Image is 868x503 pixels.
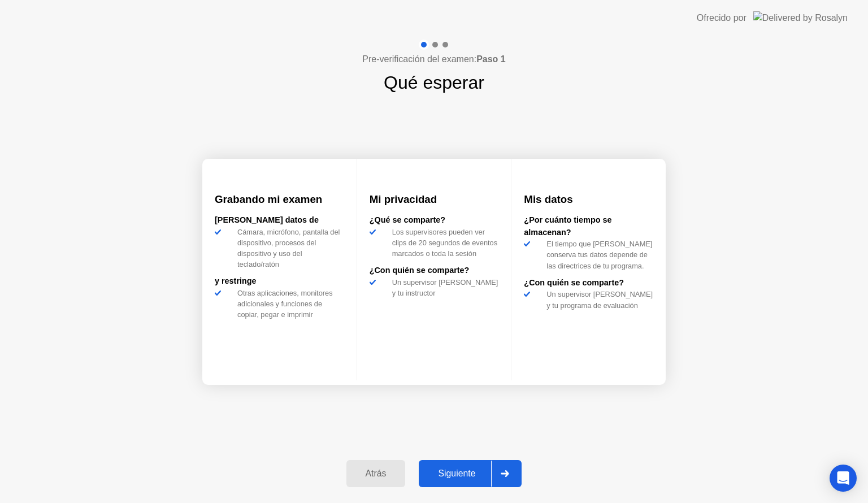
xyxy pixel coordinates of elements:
div: Cámara, micrófono, pantalla del dispositivo, procesos del dispositivo y uso del teclado/ratón [233,227,344,270]
div: Un supervisor [PERSON_NAME] y tu programa de evaluación [542,289,653,310]
div: El tiempo que [PERSON_NAME] conserva tus datos depende de las directrices de tu programa. [542,239,653,271]
div: ¿Con quién se comparte? [524,277,653,289]
b: Paso 1 [476,54,506,64]
h3: Mi privacidad [370,192,499,207]
div: [PERSON_NAME] datos de [215,214,344,227]
div: Los supervisores pueden ver clips de 20 segundos de eventos marcados o toda la sesión [388,227,499,259]
div: Siguiente [422,469,491,479]
div: Atrás [350,469,402,479]
button: Atrás [346,460,406,487]
div: ¿Qué se comparte? [370,214,499,227]
div: ¿Con quién se comparte? [370,264,499,277]
h1: Qué esperar [384,69,484,96]
div: Open Intercom Messenger [830,465,857,492]
h4: Pre-verificación del examen: [362,53,505,66]
div: Otras aplicaciones, monitores adicionales y funciones de copiar, pegar e imprimir [233,288,344,320]
div: Ofrecido por [697,11,747,25]
div: Un supervisor [PERSON_NAME] y tu instructor [388,277,499,298]
button: Siguiente [419,460,522,487]
div: y restringe [215,275,344,288]
h3: Mis datos [524,192,653,207]
h3: Grabando mi examen [215,192,344,207]
img: Delivered by Rosalyn [753,11,848,24]
div: ¿Por cuánto tiempo se almacenan? [524,214,653,239]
